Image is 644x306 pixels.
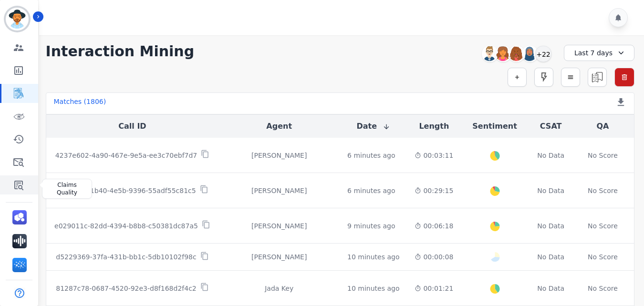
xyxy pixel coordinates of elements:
div: No Data [536,252,566,262]
button: Date [356,121,390,132]
div: 10 minutes ago [347,284,399,293]
div: 00:00:08 [415,252,453,262]
button: Call ID [118,121,146,132]
div: No Data [536,151,566,160]
div: No Data [536,186,566,195]
div: 00:01:21 [415,284,453,293]
div: 9 minutes ago [347,221,395,231]
p: 81287c78-0687-4520-92e3-d8f168d2f4c2 [56,284,197,293]
button: CSAT [540,121,562,132]
div: [PERSON_NAME] [226,221,332,231]
div: No Score [588,252,618,262]
h1: Interaction Mining [46,43,195,60]
div: +22 [535,46,551,62]
div: Matches ( 1806 ) [54,97,106,110]
div: No Data [536,284,566,293]
div: Jada Key [226,284,332,293]
img: Bordered avatar [6,8,29,31]
div: No Data [536,221,566,231]
div: [PERSON_NAME] [226,151,332,160]
div: No Score [588,151,618,160]
div: 00:06:18 [415,221,453,231]
div: [PERSON_NAME] [226,252,332,262]
div: [PERSON_NAME] [226,186,332,195]
button: Sentiment [472,121,517,132]
button: QA [596,121,609,132]
div: 6 minutes ago [347,186,395,195]
div: No Score [588,221,618,231]
p: ba5ea17f-1b40-4e5b-9396-55adf55c81c5 [56,186,196,195]
div: 00:03:11 [415,151,453,160]
button: Length [419,121,449,132]
p: d5229369-37fa-431b-bb1c-5db10102f98c [56,252,196,262]
div: 6 minutes ago [347,151,395,160]
div: No Score [588,284,618,293]
div: Last 7 days [564,45,634,61]
div: 00:29:15 [415,186,453,195]
button: Agent [266,121,292,132]
div: No Score [588,186,618,195]
p: 4237e602-4a90-467e-9e5a-ee3c70ebf7d7 [55,151,197,160]
p: e029011c-82dd-4394-b8b8-c50381dc87a5 [54,221,198,231]
div: 10 minutes ago [347,252,399,262]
